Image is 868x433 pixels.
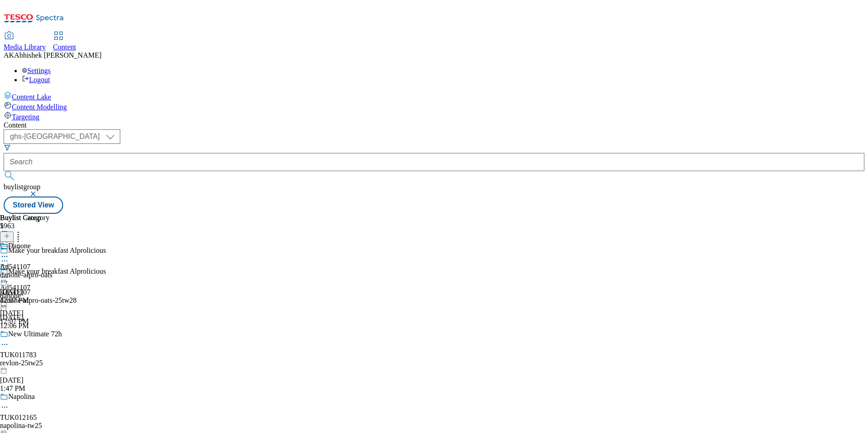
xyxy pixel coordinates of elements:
div: Napolina [8,393,35,401]
button: Stored View [4,197,63,214]
a: Settings [22,67,51,74]
span: Content [53,43,76,51]
div: Make your breakfast Alprolicious [8,246,106,255]
div: Danone [8,242,31,250]
span: buylistgroup [4,183,40,191]
div: New Ultimate 72h [8,330,62,338]
span: Content Lake [12,93,51,101]
input: Search [4,153,864,171]
a: Media Library [4,32,46,51]
span: Targeting [12,113,39,121]
div: Make your breakfast Alprolicious [8,267,106,276]
span: AK [4,51,14,59]
svg: Search Filters [4,144,11,151]
span: Content Modelling [12,103,67,111]
span: Media Library [4,43,46,51]
span: Abhishek [PERSON_NAME] [14,51,101,59]
div: Content [4,121,864,129]
a: Content Modelling [4,101,864,111]
a: Content [53,32,76,51]
a: Logout [22,76,50,84]
a: Content Lake [4,91,864,101]
a: Targeting [4,111,864,121]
